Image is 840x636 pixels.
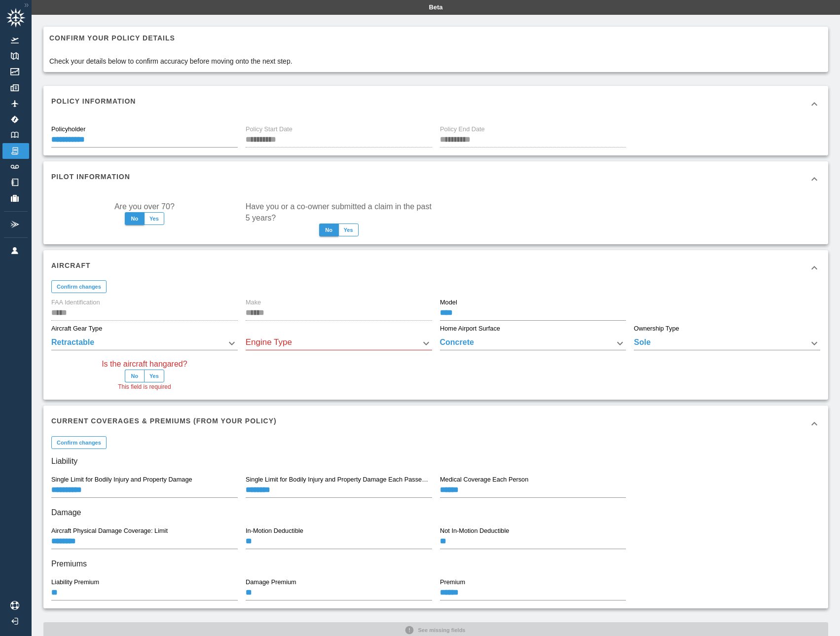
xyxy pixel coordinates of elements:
[338,224,359,236] button: Yes
[51,96,136,107] h6: Policy Information
[246,578,296,587] label: Damage Premium
[49,56,292,66] p: Check your details below to confirm accuracy before moving onto the next step.
[43,161,828,197] div: Pilot Information
[440,475,528,484] label: Medical Coverage Each Person
[102,358,187,370] label: Is the aircraft hangared?
[118,382,171,392] span: This field is required
[144,370,164,382] button: Yes
[144,212,164,225] button: Yes
[125,370,145,382] button: No
[51,454,820,468] h6: Liability
[51,506,820,520] h6: Damage
[51,280,107,293] button: Confirm changes
[51,436,107,449] button: Confirm changes
[440,578,465,587] label: Premium
[51,557,820,571] h6: Premiums
[440,125,485,134] label: Policy End Date
[634,337,820,350] div: Sole
[49,33,292,43] h6: Confirm your policy details
[319,224,339,236] button: No
[51,526,168,535] label: Aircraft Physical Damage Coverage: Limit
[440,324,500,333] label: Home Airport Surface
[51,415,277,426] h6: Current Coverages & Premiums (from your policy)
[440,298,457,307] label: Model
[634,324,679,333] label: Ownership Type
[51,578,99,587] label: Liability Premium
[246,475,432,484] label: Single Limit for Bodily Injury and Property Damage Each Passenger
[51,298,100,307] label: FAA Identification
[51,125,85,134] label: Policyholder
[440,526,509,535] label: Not In-Motion Deductible
[51,260,91,271] h6: Aircraft
[246,298,261,307] label: Make
[51,475,192,484] label: Single Limit for Bodily Injury and Property Damage
[114,201,175,212] label: Are you over 70?
[43,250,828,286] div: Aircraft
[246,526,303,535] label: In-Motion Deductible
[43,406,828,441] div: Current Coverages & Premiums (from your policy)
[440,337,626,350] div: Concrete
[125,212,145,225] button: No
[246,201,432,224] label: Have you or a co-owner submitted a claim in the past 5 years?
[51,171,130,182] h6: Pilot Information
[51,337,238,350] div: Retractable
[51,324,102,333] label: Aircraft Gear Type
[246,125,292,134] label: Policy Start Date
[43,86,828,121] div: Policy Information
